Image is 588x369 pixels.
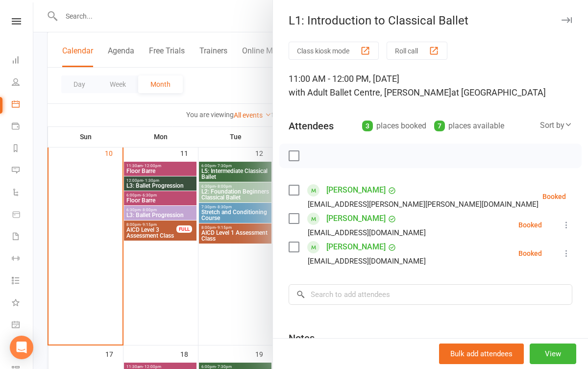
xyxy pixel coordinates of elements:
[362,121,373,131] div: 3
[518,221,542,228] div: Booked
[542,193,566,200] div: Booked
[289,87,451,98] span: with Adult Ballet Centre, [PERSON_NAME]
[362,119,426,133] div: places booked
[308,226,426,239] div: [EMAIL_ADDRESS][DOMAIN_NAME]
[12,293,34,315] a: What's New
[439,344,524,364] button: Bulk add attendees
[12,204,34,226] a: Product Sales
[12,116,34,138] a: Payments
[289,284,572,305] input: Search to add attendees
[273,14,588,27] div: L1: Introduction to Classical Ballet
[289,72,572,99] div: 11:00 AM - 12:00 PM, [DATE]
[308,198,539,211] div: [EMAIL_ADDRESS][PERSON_NAME][PERSON_NAME][DOMAIN_NAME]
[12,50,34,72] a: Dashboard
[518,250,542,257] div: Booked
[12,72,34,94] a: People
[326,211,386,226] a: [PERSON_NAME]
[434,119,504,133] div: places available
[289,119,334,133] div: Attendees
[387,42,447,60] button: Roll call
[530,344,576,364] button: View
[451,87,546,98] span: at [GEOGRAPHIC_DATA]
[10,336,33,359] div: Open Intercom Messenger
[540,119,572,132] div: Sort by
[12,138,34,160] a: Reports
[326,182,386,198] a: [PERSON_NAME]
[289,42,379,60] button: Class kiosk mode
[308,255,426,268] div: [EMAIL_ADDRESS][DOMAIN_NAME]
[12,315,34,337] a: General attendance kiosk mode
[12,94,34,116] a: Calendar
[326,239,386,255] a: [PERSON_NAME]
[434,121,445,131] div: 7
[289,331,315,345] div: Notes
